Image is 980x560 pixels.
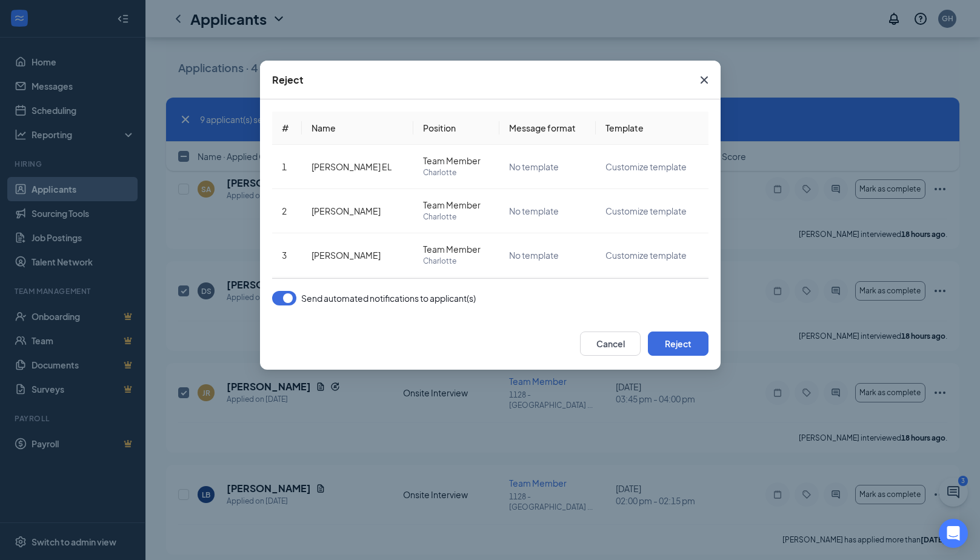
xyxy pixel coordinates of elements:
[605,161,687,172] span: Customize template
[301,291,476,305] span: Send automated notifications to applicant(s)
[282,161,287,172] span: 1
[605,205,687,216] span: Customize template
[422,167,489,179] span: Charlotte
[413,112,499,145] th: Position
[596,112,708,145] th: Template
[302,189,413,233] td: [PERSON_NAME]
[697,73,712,87] svg: Cross
[648,332,708,356] button: Reject
[282,205,287,216] span: 2
[302,233,413,278] td: [PERSON_NAME]
[272,73,304,87] div: Reject
[422,199,489,211] span: Team Member
[422,243,489,255] span: Team Member
[422,155,489,167] span: Team Member
[499,112,596,145] th: Message format
[302,112,413,145] th: Name
[509,250,559,261] span: No template
[688,61,721,99] button: Close
[422,211,489,223] span: Charlotte
[422,255,489,267] span: Charlotte
[509,205,559,216] span: No template
[282,250,287,261] span: 3
[509,161,559,172] span: No template
[605,250,687,261] span: Customize template
[272,112,302,145] th: #
[302,145,413,189] td: [PERSON_NAME] EL
[939,519,968,548] div: Open Intercom Messenger
[302,278,413,322] td: [PERSON_NAME]
[580,332,641,356] button: Cancel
